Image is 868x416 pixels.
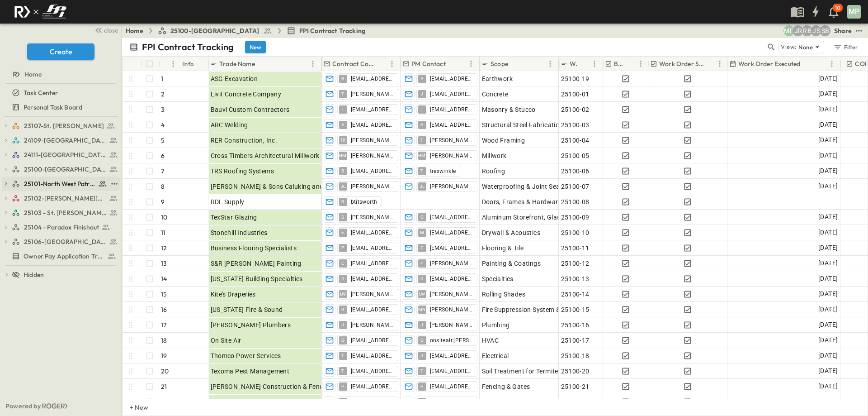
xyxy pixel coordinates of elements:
div: Monica Pruteanu (mpruteanu@fpibuilders.com) [783,25,794,36]
span: LW [340,294,346,294]
span: [EMAIL_ADDRESS][DOMAIN_NAME] [430,383,473,390]
span: On Site Air [211,336,241,345]
div: Regina Barnett (rbarnett@fpibuilders.com) [802,25,812,36]
span: [PERSON_NAME][EMAIL_ADDRESS][DOMAIN_NAME] [351,214,394,221]
div: 25101-North West Patrol Divisiontest [2,177,120,191]
span: A [420,78,424,79]
button: New [245,41,266,53]
p: 3 [161,105,165,114]
span: 25100-07 [561,182,590,191]
p: 7 [161,167,164,176]
span: [PERSON_NAME] [430,291,473,298]
span: M [420,232,424,233]
span: 24109-St. Teresa of Calcutta Parish Hall [24,136,107,145]
a: 25106-St. Andrews Parking Lot [12,235,118,248]
div: 25103 - St. [PERSON_NAME] Phase 2test [2,206,120,220]
div: 24109-St. Teresa of Calcutta Parish Halltest [2,133,120,148]
p: FPI Contract Tracking [142,41,234,53]
span: [PERSON_NAME] Landscape Construction [211,397,336,406]
span: Structural Steel Fabrication & Erection [482,120,595,129]
span: [DATE] [818,397,838,407]
p: None [798,43,813,52]
span: 25100-06 [561,167,590,176]
span: Roofing [482,167,505,176]
a: 25100-Vanguard Prep School [12,163,118,176]
span: [PERSON_NAME][EMAIL_ADDRESS][DOMAIN_NAME] [430,398,473,406]
span: 25100-20 [561,367,590,376]
span: Kite's Draperies [211,290,256,299]
button: Menu [466,58,476,69]
p: Scope [491,59,508,68]
p: View: [781,42,797,52]
span: Flooring & Tile [482,244,524,253]
button: Menu [635,58,646,69]
button: Create [27,43,94,60]
span: Bauvi Custom Contractors [211,105,290,114]
button: Menu [307,58,318,69]
div: Sterling Barnett (sterling@fpibuilders.com) [820,25,830,36]
span: ARC Welding [211,120,248,129]
p: 14 [161,274,167,283]
span: A [341,124,344,125]
div: 25106-St. Andrews Parking Lottest [2,234,120,249]
span: [US_STATE] Fire & Sound [211,305,283,314]
button: Filter [830,41,861,53]
span: Personal Task Board [24,103,82,112]
span: Landscape & Irrigation [482,397,550,406]
span: 24111-[GEOGRAPHIC_DATA] [24,150,107,159]
span: Earthwork [482,74,513,83]
span: onsiteair.[PERSON_NAME] [430,337,473,344]
span: 25100-22 [561,397,590,406]
a: 25103 - St. [PERSON_NAME] Phase 2 [12,206,118,219]
a: 25102-Christ The Redeemer Anglican Church [12,192,118,205]
span: [PERSON_NAME] [351,137,394,144]
span: T [420,171,423,171]
p: 5 [161,136,165,145]
p: Contract Contact [332,59,375,68]
span: [DATE] [818,104,838,115]
span: [DATE] [818,120,838,130]
div: Personal Task Boardtest [2,100,120,115]
span: [EMAIL_ADDRESS][DOMAIN_NAME] [351,383,394,390]
span: [EMAIL_ADDRESS][DOMAIN_NAME] [351,368,394,375]
span: 25106-St. Andrews Parking Lot [24,237,107,246]
div: 23107-St. [PERSON_NAME]test [2,119,120,133]
div: MP [847,5,861,19]
a: Personal Task Board [2,101,118,114]
span: [EMAIL_ADDRESS][DOMAIN_NAME] [430,106,473,113]
span: [DATE] [818,273,838,284]
span: [PERSON_NAME][EMAIL_ADDRESS][PERSON_NAME][DOMAIN_NAME] [430,321,473,329]
span: [EMAIL_ADDRESS][DOMAIN_NAME] [351,244,394,252]
span: [PERSON_NAME][EMAIL_ADDRESS][PERSON_NAME][DOMAIN_NAME] [351,321,394,329]
span: 25100-12 [561,259,590,268]
nav: breadcrumbs [126,26,371,35]
div: Info [183,51,194,77]
p: 9 [161,197,165,206]
span: [PERSON_NAME][EMAIL_ADDRESS][DOMAIN_NAME] [430,260,473,267]
span: Stonehill Industries [211,228,268,237]
span: 25103 - St. [PERSON_NAME] Phase 2 [24,208,107,217]
span: HVAC [482,336,499,345]
span: Doors, Frames & Hardware [482,197,562,206]
p: Work Order Executed [738,59,800,68]
span: [PERSON_NAME] Construction & Fence [211,382,327,391]
span: Fencing & Gates [482,382,530,391]
span: 25100-15 [561,305,590,314]
span: ASG Excavation [211,74,258,83]
span: [PERSON_NAME] [351,183,394,190]
span: 25100-Vanguard Prep School [24,165,107,174]
span: 25100-03 [561,120,590,129]
span: 25100-05 [561,151,590,160]
span: close [104,26,118,35]
span: [EMAIL_ADDRESS][DOMAIN_NAME] [430,229,473,236]
div: Jesse Sullivan (jsullivan@fpibuilders.com) [811,25,821,36]
span: Rolling Shades [482,290,526,299]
